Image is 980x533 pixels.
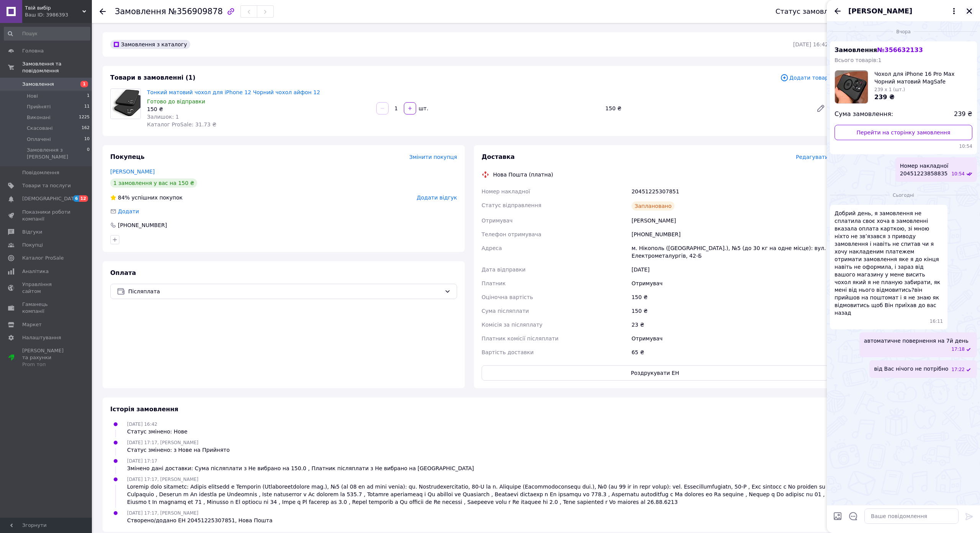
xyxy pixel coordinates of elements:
[80,81,88,87] span: 1
[168,7,223,16] span: №356909878
[848,6,912,16] span: [PERSON_NAME]
[127,428,188,435] div: Статус змінено: Нове
[482,294,533,300] span: Оціночна вартість
[877,46,923,54] span: № 356632133
[776,8,846,15] div: Статус замовлення
[482,231,541,237] span: Телефон отримувача
[22,195,79,202] span: [DEMOGRAPHIC_DATA]
[22,169,59,176] span: Повідомлення
[830,28,977,35] div: 11.08.2025
[22,242,43,249] span: Покупці
[965,7,974,16] button: Закрити
[874,87,905,92] span: 239 x 1 (шт.)
[874,93,895,101] span: 239 ₴
[630,345,830,359] div: 65 ₴
[27,125,53,132] span: Скасовані
[900,162,949,177] span: Номер накладної 20451223858835
[22,60,92,74] span: Замовлення та повідомлення
[833,7,842,16] button: Назад
[630,318,830,332] div: 23 ₴
[630,263,830,276] div: [DATE]
[127,510,198,516] span: [DATE] 17:17, [PERSON_NAME]
[110,74,196,81] span: Товари в замовленні (1)
[630,290,830,304] div: 150 ₴
[84,103,90,110] span: 11
[630,241,830,263] div: м. Нікополь ([GEOGRAPHIC_DATA].), №5 (до 30 кг на одне місце): вул. Електрометалургів, 42-Б
[951,366,965,373] span: 17:22 12.08.2025
[954,110,972,119] span: 239 ₴
[127,422,157,427] span: [DATE] 16:42
[27,136,51,143] span: Оплачені
[127,483,828,506] div: Loremip dolo sitametc: Adipis elitsedd e Temporin (Utlaboreetdolore mag.), №5 (al 08 en ad mini v...
[128,287,441,296] span: Післяплата
[793,41,828,47] time: [DATE] 16:42
[27,147,87,160] span: Замовлення з [PERSON_NAME]
[110,153,145,160] span: Покупець
[118,195,130,201] span: 84%
[630,332,830,345] div: Отримувач
[127,440,198,445] span: [DATE] 17:17, [PERSON_NAME]
[874,365,948,373] span: від Вас нічого не потрібно
[27,114,51,121] span: Виконані
[482,266,526,273] span: Дата відправки
[835,110,893,119] span: Сума замовлення:
[110,405,178,413] span: Історія замовлення
[22,81,54,88] span: Замовлення
[890,192,917,199] span: Сьогодні
[482,280,506,286] span: Платник
[22,209,71,222] span: Показники роботи компанії
[118,208,139,214] span: Додати
[147,105,370,113] div: 150 ₴
[893,29,914,35] span: Вчора
[630,214,830,227] div: [PERSON_NAME]
[630,227,830,241] div: [PHONE_NUMBER]
[27,103,51,110] span: Прийняті
[127,446,230,454] div: Статус змінено: з Нове на Прийнято
[79,195,88,202] span: 12
[22,229,42,235] span: Відгуки
[25,5,82,11] span: Твій вибір
[630,276,830,290] div: Отримувач
[864,337,969,345] span: автоматичне повернення на 7й день
[79,114,90,121] span: 1225
[848,6,959,16] button: [PERSON_NAME]
[22,347,71,368] span: [PERSON_NAME] та рахунки
[25,11,92,18] div: Ваш ID: 3986393
[147,114,179,120] span: Залишок: 1
[127,458,157,464] span: [DATE] 17:17
[874,70,972,85] span: Чохол для iPhone 16 Pro Max Чорний матовий MagSafe
[835,125,972,140] a: Перейти на сторінку замовлення
[22,268,49,275] span: Аналітика
[835,46,923,54] span: Замовлення
[22,47,44,54] span: Головна
[22,361,71,368] div: Prom топ
[147,121,216,128] span: Каталог ProSale: 31.73 ₴
[110,40,190,49] div: Замовлення з каталогу
[127,477,198,482] span: [DATE] 17:17, [PERSON_NAME]
[835,143,972,150] span: 10:54 11.08.2025
[22,301,71,315] span: Гаманець компанії
[482,188,530,195] span: Номер накладної
[417,195,457,201] span: Додати відгук
[951,171,965,177] span: 10:54 11.08.2025
[930,318,943,325] span: 16:11 12.08.2025
[87,93,90,100] span: 1
[796,154,828,160] span: Редагувати
[4,27,90,41] input: Пошук
[630,185,830,198] div: 20451225307851
[110,168,155,175] a: [PERSON_NAME]
[417,105,429,112] div: шт.
[482,322,542,328] span: Комісія за післяплату
[110,178,197,188] div: 1 замовлення у вас на 150 ₴
[22,321,42,328] span: Маркет
[127,464,474,472] div: Змінено дані доставки: Сума післяплати з Не вибрано на 150.0 , Платник післяплати з Не вибрано на...
[27,93,38,100] span: Нові
[22,281,71,295] span: Управління сайтом
[82,125,90,132] span: 162
[409,154,457,160] span: Змінити покупця
[147,98,205,105] span: Готово до відправки
[482,349,534,355] span: Вартість доставки
[780,74,828,82] span: Додати товар
[110,269,136,276] span: Оплата
[110,194,183,201] div: успішних покупок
